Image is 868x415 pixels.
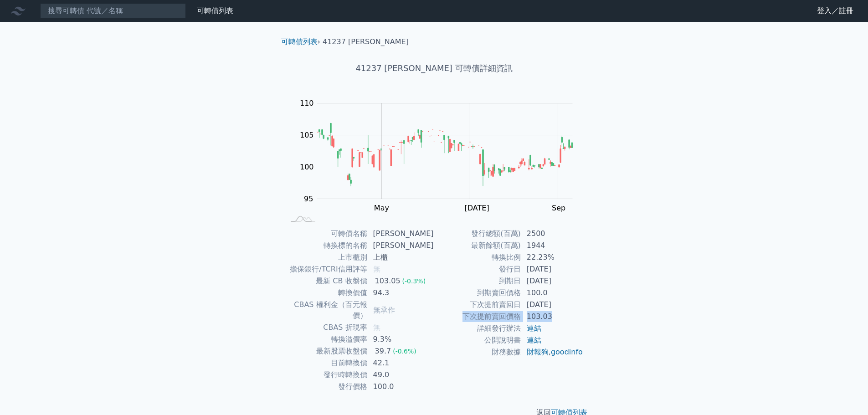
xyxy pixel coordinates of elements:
td: 目前轉換價 [285,357,368,369]
a: 連結 [527,336,541,344]
tspan: 100 [300,163,314,171]
g: Chart [295,99,586,212]
td: 1944 [521,240,584,251]
td: 可轉債名稱 [285,228,368,240]
li: › [281,36,320,47]
td: 100.0 [368,381,434,393]
tspan: 110 [300,99,314,108]
span: (-0.3%) [402,277,426,285]
td: 公開說明書 [434,334,521,346]
a: goodinfo [551,348,583,356]
td: 100.0 [521,287,584,299]
span: (-0.6%) [393,348,416,355]
span: 無 [373,265,380,273]
td: 轉換比例 [434,251,521,263]
td: 發行時轉換價 [285,369,368,381]
td: [PERSON_NAME] [368,228,434,240]
td: [DATE] [521,275,584,287]
td: 103.03 [521,311,584,323]
td: 22.23% [521,251,584,263]
td: 最新股票收盤價 [285,345,368,357]
td: 9.3% [368,333,434,345]
td: 42.1 [368,357,434,369]
td: , [521,346,584,358]
td: 上市櫃別 [285,251,368,263]
td: 發行日 [434,263,521,275]
div: 103.05 [373,276,402,287]
td: 發行總額(百萬) [434,228,521,240]
td: 詳細發行辦法 [434,323,521,334]
a: 連結 [527,324,541,333]
li: 41237 [PERSON_NAME] [323,36,409,47]
td: [PERSON_NAME] [368,240,434,251]
td: 上櫃 [368,251,434,263]
td: 下次提前賣回日 [434,299,521,311]
td: CBAS 折現率 [285,322,368,333]
td: 轉換價值 [285,287,368,299]
td: 轉換溢價率 [285,333,368,345]
tspan: 105 [300,131,314,139]
td: 到期賣回價格 [434,287,521,299]
td: 最新 CB 收盤價 [285,275,368,287]
span: 無 [373,323,380,332]
a: 可轉債列表 [197,6,233,15]
span: 無承作 [373,306,395,314]
td: [DATE] [521,263,584,275]
td: 擔保銀行/TCRI信用評等 [285,263,368,275]
td: 2500 [521,228,584,240]
a: 登入／註冊 [810,4,861,18]
div: 39.7 [373,346,393,357]
tspan: May [374,204,389,212]
a: 可轉債列表 [281,37,318,46]
td: 94.3 [368,287,434,299]
tspan: 95 [304,195,313,203]
a: 財報狗 [527,348,549,356]
td: [DATE] [521,299,584,311]
td: CBAS 權利金（百元報價） [285,299,368,322]
td: 49.0 [368,369,434,381]
h1: 41237 [PERSON_NAME] 可轉債詳細資訊 [274,62,595,75]
input: 搜尋可轉債 代號／名稱 [40,3,186,19]
td: 發行價格 [285,381,368,393]
td: 最新餘額(百萬) [434,240,521,251]
td: 下次提前賣回價格 [434,311,521,323]
td: 到期日 [434,275,521,287]
td: 轉換標的名稱 [285,240,368,251]
tspan: [DATE] [465,204,489,212]
td: 財務數據 [434,346,521,358]
tspan: Sep [552,204,565,212]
